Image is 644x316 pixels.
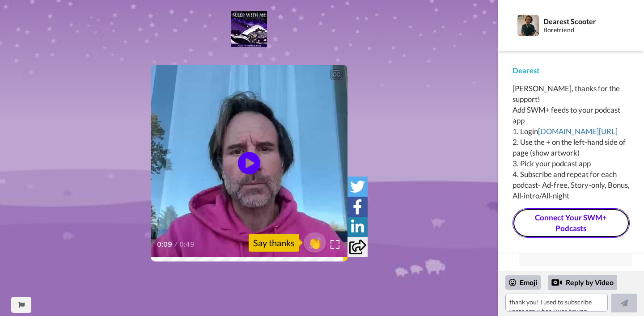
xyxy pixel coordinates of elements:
img: Profile Image [517,15,539,36]
div: [PERSON_NAME], thanks for the support! Add SWM+ feeds to your podcast app 1. Login 2. Use the + o... [513,83,630,201]
div: Reply by Video [548,275,617,290]
div: CC [331,70,342,79]
span: 👏 [304,236,326,250]
button: 👏 [304,232,326,253]
a: Connect Your SWM+ Podcasts [513,208,630,238]
div: Dearest Scooter [543,17,620,25]
div: Emoji [505,275,541,290]
div: Reply by Video [551,277,562,288]
span: 0:09 [157,239,173,250]
div: Dearest [513,65,630,76]
img: Full screen [330,240,339,249]
span: 0:49 [179,239,195,250]
div: Borefriend [543,26,620,34]
span: / [174,239,178,250]
a: [DOMAIN_NAME][URL] [538,126,618,136]
img: 294b7222-5d30-48a4-b5ee-0c7ffb5e09b2 [231,11,267,47]
div: Say thanks [249,234,299,252]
